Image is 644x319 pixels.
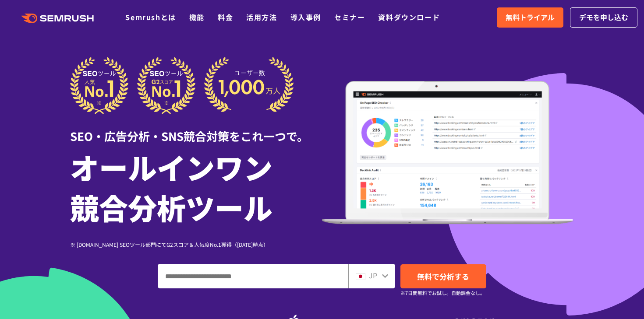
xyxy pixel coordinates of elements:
[369,270,377,280] span: JP
[158,264,348,288] input: ドメイン、キーワードまたはURLを入力してください
[400,264,486,288] a: 無料で分析する
[70,114,322,144] div: SEO・広告分析・SNS競合対策をこれ一つで。
[506,12,555,23] span: 無料トライアル
[334,12,365,22] a: セミナー
[70,240,322,249] div: ※ [DOMAIN_NAME] SEOツール部門にてG2スコア＆人気度No.1獲得（[DATE]時点）
[218,12,233,22] a: 料金
[246,12,277,22] a: 活用方法
[125,12,176,22] a: Semrushとは
[70,147,322,227] h1: オールインワン 競合分析ツール
[570,7,637,28] a: デモを申し込む
[189,12,205,22] a: 機能
[400,289,485,297] small: ※7日間無料でお試し。自動課金なし。
[497,7,563,28] a: 無料トライアル
[579,12,628,23] span: デモを申し込む
[417,271,469,282] span: 無料で分析する
[290,12,321,22] a: 導入事例
[378,12,440,22] a: 資料ダウンロード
